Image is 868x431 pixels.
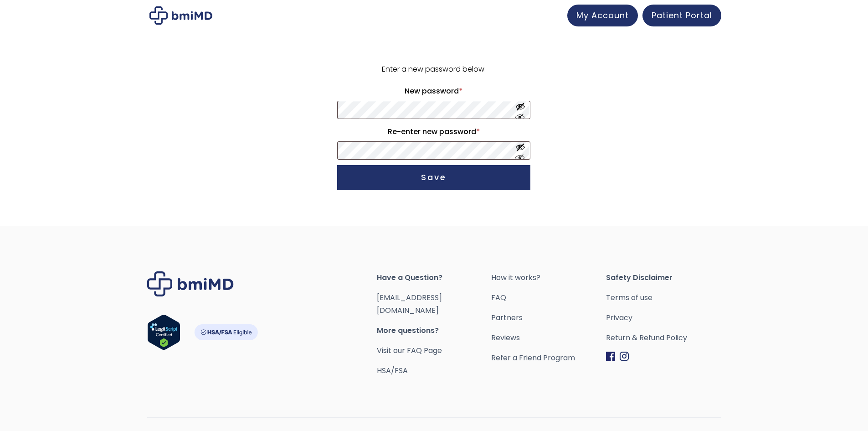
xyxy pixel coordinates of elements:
[491,332,606,344] a: Reviews
[377,271,492,284] span: Have a Question?
[336,63,532,76] p: Enter a new password below.
[149,6,212,25] img: My account
[606,352,615,361] img: Facebook
[491,312,606,324] a: Partners
[337,165,530,190] button: Save
[491,291,606,304] a: FAQ
[377,292,442,316] a: [EMAIL_ADDRESS][DOMAIN_NAME]
[337,84,530,99] label: New password
[620,352,629,361] img: Instagram
[147,314,180,350] img: Verify Approval for www.bmimd.com
[642,5,721,26] a: Patient Portal
[606,312,721,324] a: Privacy
[606,271,721,284] span: Safety Disclaimer
[491,352,606,364] a: Refer a Friend Program
[194,324,258,340] img: HSA-FSA
[576,10,629,21] span: My Account
[147,314,180,354] a: Verify LegitScript Approval for www.bmimd.com
[337,125,530,139] label: Re-enter new password
[377,324,492,337] span: More questions?
[606,332,721,344] a: Return & Refund Policy
[606,291,721,304] a: Terms of use
[377,365,408,376] a: HSA/FSA
[491,271,606,284] a: How it works?
[515,102,525,119] button: Show password
[377,345,442,356] a: Visit our FAQ Page
[652,10,712,21] span: Patient Portal
[515,142,525,159] button: Show password
[147,271,234,296] img: Brand Logo
[567,5,638,26] a: My Account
